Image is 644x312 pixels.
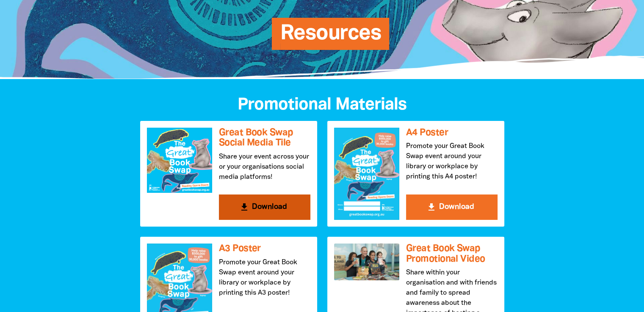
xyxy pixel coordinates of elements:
i: get_app [239,202,249,212]
img: Great Book Swap Social Media Tile [147,128,212,193]
h3: Great Book Swap Social Media Tile [219,128,310,148]
h3: Great Book Swap Promotional Video [406,244,498,264]
span: Promotional Materials [238,97,406,113]
i: get_app [426,202,437,212]
img: A4 Poster [334,128,399,220]
h3: A4 Poster [406,128,498,138]
span: Resources [280,24,381,50]
button: get_app Download [219,194,310,220]
button: get_app Download [406,194,498,220]
h3: A3 Poster [219,244,310,254]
